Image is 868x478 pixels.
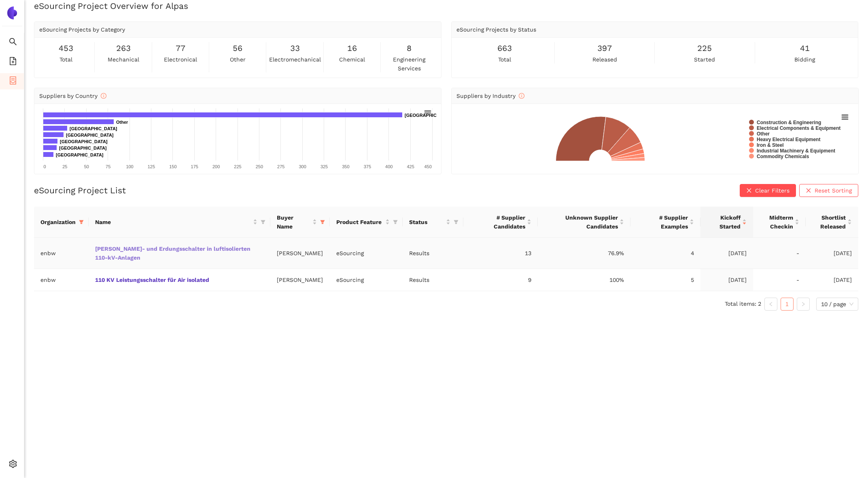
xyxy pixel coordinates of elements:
span: Clear Filters [755,186,789,195]
span: 663 [497,42,512,55]
text: Electrical Components & Equipment [757,125,840,131]
text: Other [757,131,770,137]
text: 125 [148,164,155,169]
td: Results [403,238,463,269]
span: Suppliers by Industry [456,93,524,99]
li: 1 [781,298,794,311]
span: electronical [164,55,197,64]
text: 225 [234,164,241,169]
span: Kickoff Started [707,213,741,231]
text: 275 [277,164,284,169]
span: filter [452,216,460,228]
span: left [768,302,773,307]
td: eSourcing [330,238,403,269]
span: Reset Sorting [815,186,852,195]
span: close [746,188,752,194]
span: file-add [9,54,17,70]
th: this column's title is # Supplier Candidates,this column is sortable [463,207,538,238]
text: 175 [191,164,198,169]
span: 397 [597,42,612,55]
text: Industrial Machinery & Equipment [757,148,835,154]
td: [DATE] [700,269,753,291]
button: closeClear Filters [740,184,796,197]
text: 350 [342,164,349,169]
th: this column's title is Name,this column is sortable [89,207,270,238]
span: 8 [407,42,412,55]
td: 13 [463,238,538,269]
span: container [9,74,17,90]
span: 263 [116,42,131,55]
text: 250 [256,164,263,169]
span: filter [320,220,325,224]
text: 200 [212,164,220,169]
text: 75 [106,164,110,169]
td: [DATE] [806,238,858,269]
span: Unknown Supplier Candidates [544,213,618,231]
th: this column's title is # Supplier Examples,this column is sortable [630,207,700,238]
span: Status [409,218,444,226]
text: [GEOGRAPHIC_DATA] [66,133,114,137]
span: Organization [40,218,76,226]
li: Previous Page [764,298,777,311]
text: Commodity Chemicals [757,154,809,159]
td: 4 [630,238,700,269]
td: eSourcing [330,269,403,291]
text: [GEOGRAPHIC_DATA] [59,146,107,150]
text: 100 [126,164,133,169]
td: - [753,238,806,269]
span: 33 [290,42,300,55]
span: Name [95,218,251,226]
td: [DATE] [806,269,858,291]
span: 10 / page [821,298,853,310]
li: Next Page [797,298,810,311]
span: total [59,55,72,64]
button: left [764,298,777,311]
span: released [592,55,617,64]
span: engineering services [382,55,436,73]
text: 425 [407,164,414,169]
th: this column's title is Unknown Supplier Candidates,this column is sortable [538,207,631,238]
span: Buyer Name [277,213,311,231]
span: # Supplier Candidates [470,213,525,231]
td: enbw [34,269,89,291]
th: this column's title is Midterm Checkin,this column is sortable [753,207,806,238]
text: [GEOGRAPHIC_DATA] [56,152,104,157]
td: [PERSON_NAME] [270,269,330,291]
span: eSourcing Projects by Status [456,26,536,33]
span: right [801,302,806,307]
span: filter [79,220,84,224]
text: [GEOGRAPHIC_DATA] [60,139,108,144]
span: filter [259,216,267,228]
span: started [694,55,715,64]
span: 16 [347,42,357,55]
button: closeReset Sorting [799,184,858,197]
td: 9 [463,269,538,291]
text: Iron & Steel [757,142,784,148]
span: 77 [176,42,185,55]
span: filter [391,216,399,228]
img: Logo [6,6,19,19]
span: 225 [697,42,712,55]
text: 325 [320,164,328,169]
span: close [806,188,811,194]
span: Midterm Checkin [760,213,793,231]
th: this column's title is Shortlist Released,this column is sortable [806,207,858,238]
span: Shortlist Released [812,213,846,231]
td: enbw [34,238,89,269]
td: - [753,269,806,291]
span: info-circle [101,93,106,99]
td: 100% [538,269,631,291]
span: filter [318,212,327,233]
text: 50 [84,164,89,169]
span: other [230,55,246,64]
span: 56 [233,42,242,55]
th: this column's title is Product Feature,this column is sortable [330,207,403,238]
span: filter [393,220,398,224]
span: search [9,35,17,51]
text: 450 [424,164,431,169]
text: [GEOGRAPHIC_DATA] [70,126,117,131]
span: total [498,55,511,64]
span: Suppliers by Country [39,93,106,99]
td: 5 [630,269,700,291]
text: 0 [43,164,46,169]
